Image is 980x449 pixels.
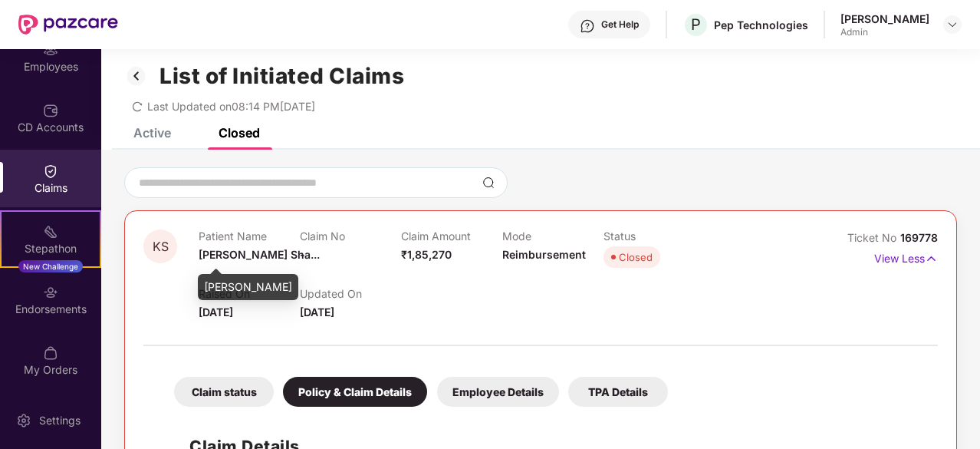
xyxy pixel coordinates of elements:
span: ₹1,85,270 [401,248,452,261]
div: Active [133,125,171,140]
div: Stepathon [2,241,100,256]
span: Ticket No [847,231,900,244]
p: Claim No [300,229,401,243]
span: Reimbursement [502,248,586,261]
div: Closed [219,125,260,140]
p: Updated On [300,287,401,300]
p: Patient Name [199,229,300,243]
img: svg+xml;base64,PHN2ZyBpZD0iTXlfT3JkZXJzIiBkYXRhLW5hbWU9Ik15IE9yZGVycyIgeG1sbnM9Imh0dHA6Ly93d3cudz... [43,345,58,361]
div: Pep Technologies [714,18,808,32]
p: Claim Amount [401,229,502,243]
img: svg+xml;base64,PHN2ZyBpZD0iQ2xhaW0iIHhtbG5zPSJodHRwOi8vd3d3LnczLm9yZy8yMDAwL3N2ZyIgd2lkdGg9IjIwIi... [43,163,58,179]
p: Status [603,229,705,243]
img: svg+xml;base64,PHN2ZyBpZD0iRW5kb3JzZW1lbnRzIiB4bWxucz0iaHR0cDovL3d3dy53My5vcmcvMjAwMC9zdmciIHdpZH... [43,285,58,300]
span: P [691,15,701,34]
div: Admin [840,26,929,38]
div: [PERSON_NAME] [198,274,298,300]
span: 169778 [900,231,938,244]
img: svg+xml;base64,PHN2ZyB4bWxucz0iaHR0cDovL3d3dy53My5vcmcvMjAwMC9zdmciIHdpZHRoPSIxNyIgaGVpZ2h0PSIxNy... [925,250,938,267]
img: svg+xml;base64,PHN2ZyBpZD0iQ0RfQWNjb3VudHMiIGRhdGEtbmFtZT0iQ0QgQWNjb3VudHMiIHhtbG5zPSJodHRwOi8vd3... [43,103,58,118]
div: Get Help [601,18,639,31]
span: [DATE] [199,305,233,319]
h1: List of Initiated Claims [159,63,404,89]
div: Policy & Claim Details [283,377,427,407]
img: svg+xml;base64,PHN2ZyBpZD0iU2V0dGluZy0yMHgyMCIgeG1sbnM9Imh0dHA6Ly93d3cudzMub3JnLzIwMDAvc3ZnIiB3aW... [16,413,31,428]
img: svg+xml;base64,PHN2ZyBpZD0iRHJvcGRvd24tMzJ4MzIiIHhtbG5zPSJodHRwOi8vd3d3LnczLm9yZy8yMDAwL3N2ZyIgd2... [946,18,959,31]
div: Employee Details [437,377,559,407]
div: New Challenge [18,260,83,272]
div: TPA Details [568,377,668,407]
span: - [300,248,305,261]
img: svg+xml;base64,PHN2ZyB3aWR0aD0iMzIiIGhlaWdodD0iMzIiIHZpZXdCb3g9IjAgMCAzMiAzMiIgZmlsbD0ibm9uZSIgeG... [124,63,149,89]
div: Claim status [174,377,274,407]
span: KS [153,240,169,253]
div: Closed [619,249,653,265]
img: svg+xml;base64,PHN2ZyB4bWxucz0iaHR0cDovL3d3dy53My5vcmcvMjAwMC9zdmciIHdpZHRoPSIyMSIgaGVpZ2h0PSIyMC... [43,224,58,239]
span: [PERSON_NAME] Sha... [199,248,320,261]
div: Settings [35,413,85,428]
span: redo [132,100,143,113]
span: Last Updated on 08:14 PM[DATE] [147,100,315,113]
img: svg+xml;base64,PHN2ZyBpZD0iSGVscC0zMngzMiIgeG1sbnM9Imh0dHA6Ly93d3cudzMub3JnLzIwMDAvc3ZnIiB3aWR0aD... [580,18,595,34]
p: View Less [874,246,938,267]
div: [PERSON_NAME] [840,12,929,26]
img: svg+xml;base64,PHN2ZyBpZD0iRW1wbG95ZWVzIiB4bWxucz0iaHR0cDovL3d3dy53My5vcmcvMjAwMC9zdmciIHdpZHRoPS... [43,42,58,58]
p: Mode [502,229,603,243]
img: svg+xml;base64,PHN2ZyBpZD0iU2VhcmNoLTMyeDMyIiB4bWxucz0iaHR0cDovL3d3dy53My5vcmcvMjAwMC9zdmciIHdpZH... [482,177,495,189]
span: [DATE] [300,305,334,319]
img: New Pazcare Logo [18,15,118,35]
